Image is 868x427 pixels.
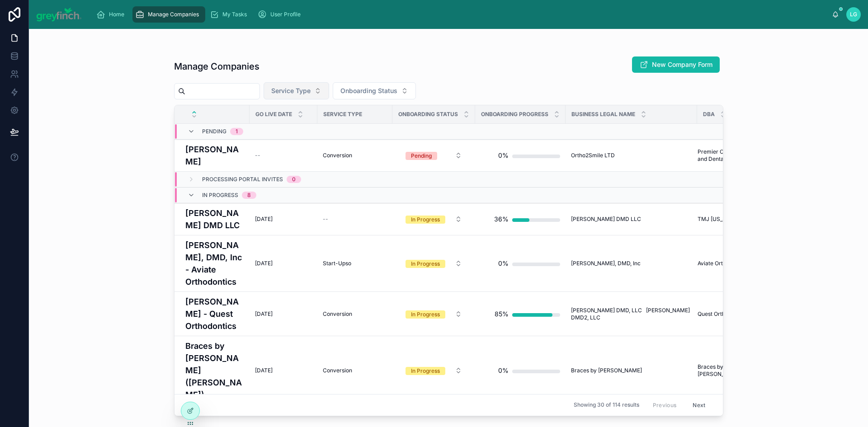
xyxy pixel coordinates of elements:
[185,207,244,231] a: [PERSON_NAME] DMD LLC
[236,128,238,135] div: 1
[571,367,642,374] span: Braces by [PERSON_NAME]
[255,152,260,159] span: --
[202,176,283,183] span: Processing Portal Invites
[89,5,832,24] div: scrollable content
[255,152,312,159] a: --
[494,210,509,228] div: 36%
[571,260,641,267] span: [PERSON_NAME], DMD, Inc
[292,176,296,183] div: 0
[398,306,469,322] button: Select Button
[323,260,351,267] span: Start-Upso
[333,82,416,99] button: Select Button
[571,367,692,374] a: Braces by [PERSON_NAME]
[255,111,292,118] span: Go Live Date
[498,361,509,380] div: 0%
[323,310,352,318] span: Conversion
[481,146,560,164] a: 0%
[148,11,199,18] span: Manage Companies
[411,367,440,375] div: In Progress
[323,367,387,374] a: Conversion
[398,147,470,164] a: Select Button
[652,60,712,69] span: New Company Form
[698,216,761,223] a: TMJ [US_STATE]
[398,255,470,272] a: Select Button
[632,56,720,73] button: New Company Form
[571,216,641,223] span: [PERSON_NAME] DMD LLC
[686,398,712,412] button: Next
[202,192,238,199] span: In Progress
[94,6,131,23] a: Home
[323,367,352,374] span: Conversion
[571,152,615,159] span: Ortho2Smile LTD
[398,211,470,228] a: Select Button
[495,305,509,323] div: 85%
[255,216,273,223] span: [DATE]
[109,11,124,18] span: Home
[698,148,761,163] a: Premier Orthodontics and Dental Specialists
[255,216,312,223] a: [DATE]
[202,128,226,135] span: Pending
[571,307,692,321] a: [PERSON_NAME] DMD, LLC [PERSON_NAME] DMD2, LLC
[481,254,560,272] a: 0%
[498,254,509,272] div: 0%
[698,260,761,267] a: Aviate Orthodontics
[698,363,761,378] a: Braces by [PERSON_NAME]
[398,305,470,323] a: Select Button
[185,239,244,288] a: [PERSON_NAME], DMD, Inc - Aviate Orthodontics
[850,11,857,18] span: LG
[703,111,715,118] span: DBA
[255,367,273,374] span: [DATE]
[323,152,387,159] a: Conversion
[411,216,440,224] div: In Progress
[323,111,362,118] span: Service Type
[411,152,432,160] div: Pending
[271,86,311,95] span: Service Type
[571,260,692,267] a: [PERSON_NAME], DMD, Inc
[481,361,560,380] a: 0%
[398,362,469,379] button: Select Button
[255,310,273,318] span: [DATE]
[323,310,387,318] a: Conversion
[185,296,244,332] a: [PERSON_NAME] - Quest Orthodontics
[398,362,470,379] a: Select Button
[174,60,259,73] h1: Manage Companies
[398,211,469,227] button: Select Button
[574,402,639,409] span: Showing 30 of 114 results
[398,147,469,164] button: Select Button
[411,260,440,268] div: In Progress
[185,143,244,168] a: [PERSON_NAME]
[323,260,387,267] a: Start-Upso
[132,6,205,23] a: Manage Companies
[481,305,560,323] a: 85%
[255,260,273,267] span: [DATE]
[247,192,251,199] div: 8
[207,6,253,23] a: My Tasks
[323,152,352,159] span: Conversion
[481,111,548,118] span: Onboarding Progress
[255,367,312,374] a: [DATE]
[698,310,761,318] a: Quest Orthodontics
[698,216,741,223] span: TMJ [US_STATE]
[185,340,244,401] a: Braces by [PERSON_NAME] ([PERSON_NAME])
[498,146,509,164] div: 0%
[571,216,692,223] a: [PERSON_NAME] DMD LLC
[698,260,748,267] span: Aviate Orthodontics
[571,111,635,118] span: Business Legal Name
[398,111,458,118] span: Onboarding Status
[255,260,312,267] a: [DATE]
[340,86,397,95] span: Onboarding Status
[481,210,560,228] a: 36%
[698,310,747,318] span: Quest Orthodontics
[323,216,328,223] span: --
[222,11,247,18] span: My Tasks
[411,310,440,319] div: In Progress
[36,7,82,22] img: App logo
[398,255,469,272] button: Select Button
